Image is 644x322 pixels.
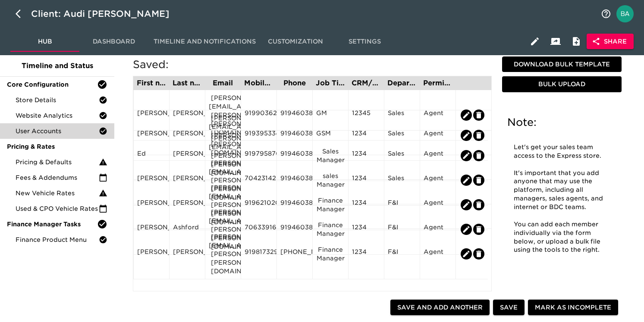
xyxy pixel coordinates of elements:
div: [PERSON_NAME][EMAIL_ADDRESS][PERSON_NAME][PERSON_NAME][DOMAIN_NAME] [209,114,237,157]
div: [PHONE_NUMBER] [280,247,309,260]
div: [PERSON_NAME] [173,109,201,122]
div: [PERSON_NAME] [137,247,166,260]
div: 9199036202 [245,109,273,122]
div: Permission Set [423,80,452,87]
img: Profile [616,5,634,22]
div: 12345 [352,109,380,122]
button: edit [461,199,472,210]
div: [PERSON_NAME][EMAIL_ADDRESS][PERSON_NAME][PERSON_NAME][DOMAIN_NAME] [209,208,237,251]
div: GSM [316,129,345,142]
div: [PERSON_NAME] [173,174,201,187]
div: sales Manager [316,172,345,189]
div: [PERSON_NAME] [137,129,166,142]
button: edit [461,224,472,235]
span: Used & CPO Vehicle Rates [16,204,99,213]
div: 7063391686 [245,223,273,236]
div: Sales [388,149,416,162]
span: Hub [16,36,74,47]
p: You can add each member individually via the form below, or upload a bulk file using the tools to... [514,220,610,255]
div: Finance Manager [316,245,345,263]
button: Share [587,34,634,50]
div: [PERSON_NAME] [137,109,166,122]
button: Mark as Incomplete [528,300,618,316]
button: Save [493,300,525,316]
button: edit [461,175,472,186]
div: Agent [424,174,452,187]
div: 9196210202 [245,198,273,211]
span: Save [500,302,518,313]
span: Customization [266,36,325,47]
div: [PERSON_NAME][EMAIL_ADDRESS][PERSON_NAME][PERSON_NAME][DOMAIN_NAME] [209,183,237,226]
div: 9197958703 [245,149,273,162]
div: 1234 [352,149,380,162]
div: F&I [388,223,416,236]
span: User Accounts [16,127,99,135]
div: Agent [424,198,452,211]
div: Finance Manager [316,221,345,238]
button: edit [473,150,484,161]
button: edit [473,175,484,186]
div: 1234 [352,174,380,187]
div: [PERSON_NAME][EMAIL_ADDRESS][PERSON_NAME][PERSON_NAME][DOMAIN_NAME] [209,159,237,202]
div: [PERSON_NAME][EMAIL_ADDRESS][PERSON_NAME][PERSON_NAME][DOMAIN_NAME] [209,134,237,177]
span: Bulk Upload [506,79,618,90]
span: Pricing & Rates [7,142,107,151]
button: edit [461,109,472,121]
div: Sales [388,109,416,122]
span: Core Configuration [7,80,97,89]
div: Agent [424,149,452,162]
button: Bulk Upload [502,76,622,92]
div: First name [137,80,166,87]
div: Finance Manager [316,196,345,213]
div: [PERSON_NAME] [137,174,166,187]
h5: Saved: [133,58,492,72]
button: edit [473,199,484,210]
span: Settings [335,36,394,47]
div: Sales [388,174,416,187]
div: 9194603800 [280,109,309,122]
button: Client View [545,31,566,52]
span: Download Bulk Template [506,59,618,70]
button: edit [473,224,484,235]
span: Finance Manager Tasks [7,220,97,228]
div: [PERSON_NAME] [137,223,166,236]
button: edit [461,130,472,141]
div: F&I [388,247,416,260]
div: [PERSON_NAME][EMAIL_ADDRESS][PERSON_NAME][PERSON_NAME][DOMAIN_NAME] [209,94,237,137]
div: [PERSON_NAME] [173,247,201,260]
span: Dashboard [85,36,143,47]
span: Mark as Incomplete [535,302,611,313]
div: [PERSON_NAME] [173,129,201,142]
div: Sales Manager [316,147,345,164]
div: F&I [388,198,416,211]
div: Ed [137,149,166,162]
span: Share [594,36,627,47]
div: 1234 [352,223,380,236]
div: Agent [424,247,452,260]
button: Edit Hub [525,31,545,52]
button: edit [473,109,484,121]
div: Client: Audi [PERSON_NAME] [31,7,182,21]
div: 1234 [352,198,380,211]
div: [PERSON_NAME][EMAIL_ADDRESS][PERSON_NAME][PERSON_NAME][DOMAIN_NAME] [209,232,237,275]
span: New Vehicle Rates [16,189,99,197]
button: notifications [596,3,616,24]
div: 9194603800 [280,129,309,142]
span: Pricing & Defaults [16,158,99,166]
div: [PERSON_NAME] [137,198,166,211]
div: 1234 [352,247,380,260]
span: Finance Product Menu [16,235,99,244]
h5: Note: [507,116,616,129]
div: Ashford [173,223,201,236]
p: It's important that you add anyone that may use the platform, including all managers, sales agent... [514,169,610,212]
button: edit [473,248,484,259]
span: Website Analytics [16,111,99,120]
button: edit [461,150,472,161]
span: Fees & Addendums [16,173,99,182]
div: [PERSON_NAME] [173,198,201,211]
button: Internal Notes and Comments [566,31,587,52]
div: GM [316,109,345,122]
div: 9194603800 [280,198,309,211]
div: Sales [388,129,416,142]
div: Agent [424,223,452,236]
